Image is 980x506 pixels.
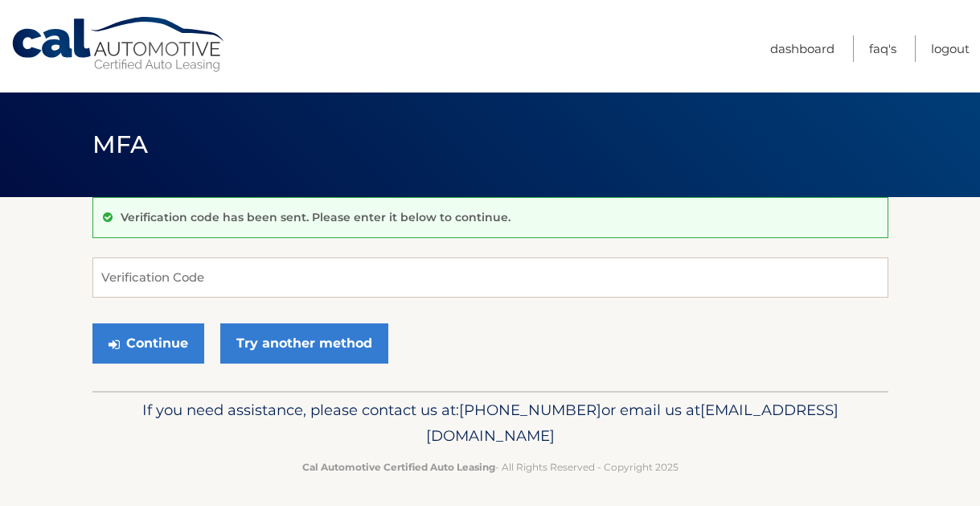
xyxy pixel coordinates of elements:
[92,257,888,298] input: Verification Code
[103,397,878,449] p: If you need assistance, please contact us at: or email us at
[103,459,878,475] p: - All Rights Reserved - Copyright 2025
[121,210,511,224] p: Verification code has been sent. Please enter it below to continue.
[302,461,495,473] strong: Cal Automotive Certified Auto Leasing
[426,401,839,445] span: [EMAIL_ADDRESS][DOMAIN_NAME]
[220,323,388,364] a: Try another method
[459,401,601,419] span: [PHONE_NUMBER]
[869,35,896,62] a: FAQ's
[92,323,204,364] button: Continue
[10,16,228,73] a: Cal Automotive
[770,35,834,62] a: Dashboard
[931,35,970,62] a: Logout
[92,130,149,159] span: MFA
